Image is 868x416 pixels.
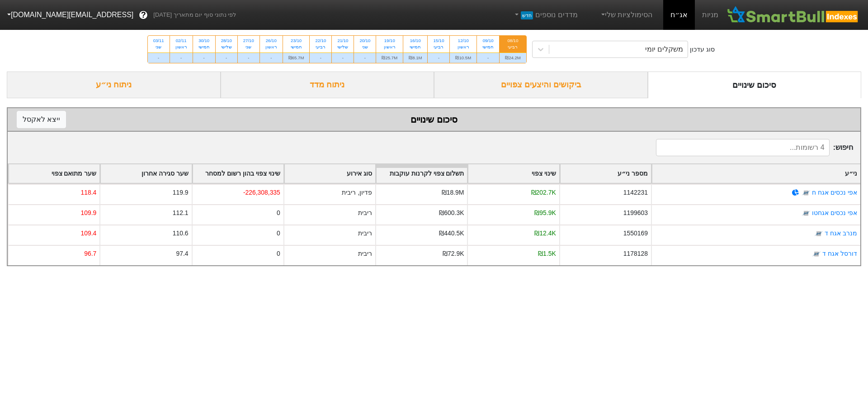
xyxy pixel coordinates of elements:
[690,45,715,54] div: סוג עדכון
[221,72,434,98] div: ניתוח מדד
[560,164,651,183] div: Toggle SortBy
[243,188,280,197] div: -226,308,335
[623,249,648,258] div: 1178128
[80,188,96,197] div: 118.4
[726,6,861,24] img: SmartBull
[455,38,471,44] div: 12/10
[822,250,857,257] a: דורסל אגח ד
[193,164,283,183] div: Toggle SortBy
[534,208,556,218] div: ₪95.9K
[439,208,464,218] div: ₪600.3K
[656,139,853,156] span: חיפוש :
[243,44,254,50] div: שני
[802,209,811,218] img: tase link
[153,44,164,50] div: שני
[439,229,464,238] div: ₪440.5K
[153,38,164,44] div: 03/11
[538,249,556,258] div: ₪1.5K
[382,44,397,50] div: ראשון
[482,38,494,44] div: 09/10
[359,44,370,50] div: שני
[148,53,170,63] div: -
[153,10,236,19] span: לפי נתוני סוף יום מתאריך [DATE]
[17,111,66,128] button: ייצא לאקסל
[505,38,521,44] div: 08/10
[382,38,397,44] div: 19/10
[623,229,648,238] div: 1550169
[243,38,254,44] div: 27/10
[358,208,372,218] div: ריבית
[175,44,187,50] div: ראשון
[315,44,326,50] div: רביעי
[173,208,189,218] div: 112.1
[198,38,210,44] div: 30/10
[284,164,375,183] div: Toggle SortBy
[443,249,464,258] div: ₪72.9K
[450,53,476,63] div: ₪10.5M
[221,44,232,50] div: שלישי
[337,38,348,44] div: 21/10
[376,164,467,183] div: Toggle SortBy
[376,53,403,63] div: ₪25.7M
[428,53,449,63] div: -
[434,72,648,98] div: ביקושים והיצעים צפויים
[409,44,422,50] div: חמישי
[80,208,96,218] div: 109.9
[288,44,304,50] div: חמישי
[652,164,860,183] div: Toggle SortBy
[482,44,494,50] div: חמישי
[80,229,96,238] div: 109.4
[455,44,471,50] div: ראשון
[277,249,280,258] div: 0
[337,44,348,50] div: שלישי
[802,188,811,197] img: tase link
[814,229,823,238] img: tase link
[500,53,526,63] div: ₪24.2M
[645,44,683,55] div: משקלים יומי
[17,113,851,126] div: סיכום שינויים
[342,188,372,197] div: פדיון, ריבית
[812,189,857,196] a: אפי נכסים אגח ח
[310,53,331,63] div: -
[332,53,354,63] div: -
[277,229,280,238] div: 0
[176,249,188,258] div: 97.4
[509,6,581,24] a: מדדים נוספיםחדש
[283,53,310,63] div: ₪65.7M
[315,38,326,44] div: 22/10
[403,53,427,63] div: ₪8.1M
[9,164,99,183] div: Toggle SortBy
[173,188,189,197] div: 119.9
[825,230,857,237] a: מנרב אגח ד
[265,38,277,44] div: 26/10
[433,44,444,50] div: רביעי
[216,53,237,63] div: -
[812,209,857,216] a: אפי נכסים אגחטו
[433,38,444,44] div: 15/10
[265,44,277,50] div: ראשון
[505,44,521,50] div: רביעי
[141,9,146,21] span: ?
[359,38,370,44] div: 20/10
[354,53,376,63] div: -
[477,53,499,63] div: -
[534,229,556,238] div: ₪12.4K
[277,208,280,218] div: 0
[175,38,187,44] div: 02/11
[238,53,259,63] div: -
[623,208,648,218] div: 1199603
[198,44,210,50] div: חמישי
[596,6,656,24] a: הסימולציות שלי
[84,249,96,258] div: 96.7
[260,53,283,63] div: -
[409,38,422,44] div: 16/10
[531,188,556,197] div: ₪202.7K
[173,229,189,238] div: 110.6
[193,53,215,63] div: -
[288,38,304,44] div: 23/10
[468,164,559,183] div: Toggle SortBy
[7,72,221,98] div: ניתוח ני״ע
[648,72,862,98] div: סיכום שינויים
[656,139,830,156] input: 4 רשומות...
[358,249,372,258] div: ריבית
